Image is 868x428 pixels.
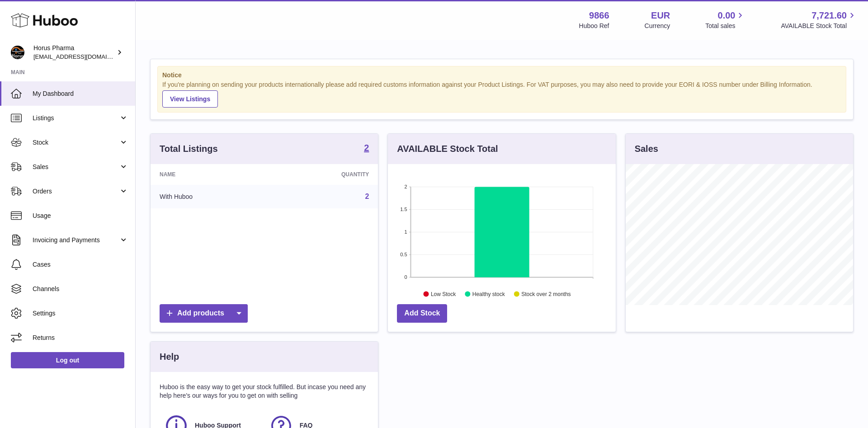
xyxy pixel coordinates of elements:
[781,9,857,30] a: 7,721.60 AVAILABLE Stock Total
[645,22,670,30] div: Currency
[781,22,857,30] span: AVAILABLE Stock Total
[33,260,128,269] span: Cases
[33,285,128,293] span: Channels
[160,304,248,323] a: Add products
[151,185,271,208] td: With Huboo
[364,143,369,154] a: 2
[397,304,447,323] a: Add Stock
[579,22,609,30] div: Huboo Ref
[718,9,736,22] span: 0.00
[33,163,119,171] span: Sales
[11,352,124,368] a: Log out
[589,9,609,22] strong: 9866
[162,80,841,108] div: If you're planning on sending your products internationally please add required customs informati...
[811,9,847,22] span: 7,721.60
[472,291,505,297] text: Healthy stock
[33,236,119,245] span: Invoicing and Payments
[33,212,128,220] span: Usage
[151,164,271,185] th: Name
[401,207,407,212] text: 1.5
[33,114,119,122] span: Listings
[405,274,407,280] text: 0
[33,138,119,147] span: Stock
[522,291,571,297] text: Stock over 2 months
[401,252,407,257] text: 0.5
[405,184,407,189] text: 2
[160,143,218,155] h3: Total Listings
[271,164,378,185] th: Quantity
[651,9,670,22] strong: EUR
[160,351,179,363] h3: Help
[162,71,841,80] strong: Notice
[11,46,24,59] img: info@horus-pharma.nl
[431,291,456,297] text: Low Stock
[33,44,115,61] div: Horus Pharma
[365,193,369,200] a: 2
[397,143,498,155] h3: AVAILABLE Stock Total
[705,22,745,30] span: Total sales
[162,90,218,108] a: View Listings
[33,89,128,98] span: My Dashboard
[705,9,745,30] a: 0.00 Total sales
[405,229,407,235] text: 1
[33,334,128,342] span: Returns
[33,309,128,318] span: Settings
[33,53,133,60] span: [EMAIL_ADDRESS][DOMAIN_NAME]
[364,143,369,152] strong: 2
[33,187,119,196] span: Orders
[635,143,658,155] h3: Sales
[160,383,369,400] p: Huboo is the easy way to get your stock fulfilled. But incase you need any help here's our ways f...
